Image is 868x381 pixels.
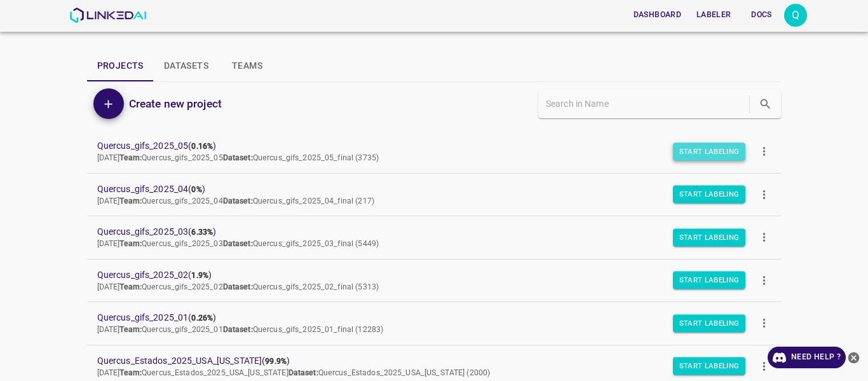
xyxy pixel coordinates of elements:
[673,186,746,204] button: Start Labeling
[119,197,142,205] b: Team:
[223,325,253,334] b: Dataset:
[97,282,379,291] span: [DATE] Quercus_gifs_2025_02 Quercus_gifs_2025_02_final (5313)
[673,228,746,246] button: Start Labeling
[846,347,862,368] button: close-help
[87,130,782,173] a: Quercus_gifs_2025_05(0.16%)[DATE]Team:Quercus_gifs_2025_05Dataset:Quercus_gifs_2025_05_final (3735)
[119,325,142,334] b: Team:
[87,51,154,81] button: Projects
[219,51,276,81] button: Teams
[784,4,807,27] div: Q
[223,153,253,162] b: Dataset:
[546,95,747,113] input: Search in Name
[87,216,782,259] a: Quercus_gifs_2025_03(6.33%)[DATE]Team:Quercus_gifs_2025_03Dataset:Quercus_gifs_2025_03_final (5449)
[750,223,778,252] button: more
[288,368,318,377] b: Dataset:
[223,239,253,248] b: Dataset:
[689,2,738,28] a: Labeler
[93,88,124,119] button: Add
[626,2,689,28] a: Dashboard
[750,180,778,209] button: more
[87,302,782,345] a: Quercus_gifs_2025_01(0.26%)[DATE]Team:Quercus_gifs_2025_01Dataset:Quercus_gifs_2025_01_final (12283)
[69,8,146,23] img: LinkedAI
[97,368,491,377] span: [DATE] Quercus_Estados_2025_USA_[US_STATE] Quercus_Estados_2025_USA_[US_STATE] (2000)
[191,314,213,322] b: 0.26%
[129,95,222,113] h6: Create new project
[223,197,253,205] b: Dataset:
[97,311,751,324] span: Quercus_gifs_2025_01 ( )
[154,51,219,81] button: Datasets
[191,185,201,194] b: 0%
[768,347,846,368] a: Need Help ?
[97,325,384,334] span: [DATE] Quercus_gifs_2025_01 Quercus_gifs_2025_01_final (12283)
[191,271,208,280] b: 1.9%
[87,260,782,302] a: Quercus_gifs_2025_02(1.9%)[DATE]Team:Quercus_gifs_2025_02Dataset:Quercus_gifs_2025_02_final (5313)
[265,357,287,366] b: 99.9%
[628,4,686,25] button: Dashboard
[119,153,142,162] b: Team:
[750,352,778,380] button: more
[673,142,746,160] button: Start Labeling
[119,368,142,377] b: Team:
[750,266,778,294] button: more
[191,142,213,151] b: 0.16%
[124,95,222,113] a: Create new project
[97,239,379,248] span: [DATE] Quercus_gifs_2025_03 Quercus_gifs_2025_03_final (5449)
[119,239,142,248] b: Team:
[87,174,782,216] a: Quercus_gifs_2025_04(0%)[DATE]Team:Quercus_gifs_2025_04Dataset:Quercus_gifs_2025_04_final (217)
[119,282,142,291] b: Team:
[691,4,736,25] button: Labeler
[223,282,253,291] b: Dataset:
[97,139,751,153] span: Quercus_gifs_2025_05 ( )
[97,268,751,282] span: Quercus_gifs_2025_02 ( )
[97,225,751,239] span: Quercus_gifs_2025_03 ( )
[741,4,782,25] button: Docs
[784,4,807,27] button: Open settings
[752,91,778,117] button: search
[97,197,374,205] span: [DATE] Quercus_gifs_2025_04 Quercus_gifs_2025_04_final (217)
[673,357,746,375] button: Start Labeling
[673,272,746,289] button: Start Labeling
[191,228,213,237] b: 6.33%
[97,354,751,368] span: Quercus_Estados_2025_USA_[US_STATE] ( )
[750,137,778,166] button: more
[97,153,379,162] span: [DATE] Quercus_gifs_2025_05 Quercus_gifs_2025_05_final (3735)
[97,183,751,196] span: Quercus_gifs_2025_04 ( )
[750,309,778,338] button: more
[738,2,784,28] a: Docs
[673,314,746,332] button: Start Labeling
